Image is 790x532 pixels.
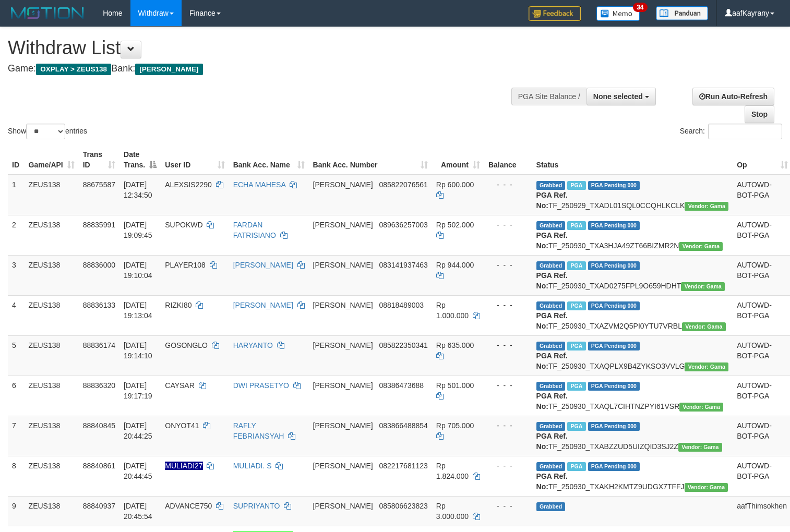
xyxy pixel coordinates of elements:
[165,341,208,349] span: GOSONGLO
[83,462,115,470] span: 88840861
[532,215,733,255] td: TF_250930_TXA3HJA49ZT66BIZMR2N
[8,456,25,496] td: 8
[488,461,528,471] div: - - -
[692,88,774,105] a: Run Auto-Refresh
[124,180,152,199] span: [DATE] 12:34:50
[532,416,733,456] td: TF_250930_TXABZZUD5UIZQID3SJ2Z
[233,301,293,309] a: [PERSON_NAME]
[588,221,640,230] span: PGA Pending
[83,180,115,189] span: 88675587
[25,496,79,526] td: ZEUS138
[567,422,585,431] span: Marked by aafpengsreynich
[379,261,427,269] span: Copy 083141937463 to clipboard
[586,88,656,105] button: None selected
[124,341,152,360] span: [DATE] 19:14:10
[165,421,199,430] span: ONYOT41
[313,462,373,470] span: [PERSON_NAME]
[536,271,568,290] b: PGA Ref. No:
[679,403,723,412] span: Vendor URL: https://trx31.1velocity.biz
[379,341,427,349] span: Copy 085822350341 to clipboard
[488,420,528,431] div: - - -
[588,422,640,431] span: PGA Pending
[233,502,280,510] a: SUPRIYANTO
[233,462,272,470] a: MULIADI. S
[83,381,115,390] span: 88836320
[313,502,373,510] span: [PERSON_NAME]
[313,301,373,309] span: [PERSON_NAME]
[488,501,528,511] div: - - -
[233,261,293,269] a: [PERSON_NAME]
[135,64,202,75] span: [PERSON_NAME]
[379,301,424,309] span: Copy 08818489003 to clipboard
[536,422,566,431] span: Grabbed
[25,175,79,215] td: ZEUS138
[165,301,191,309] span: RIZKI80
[596,6,640,21] img: Button%20Memo.svg
[124,381,152,400] span: [DATE] 19:17:19
[484,145,532,175] th: Balance
[532,255,733,295] td: TF_250930_TXAD0275FPL9O659HDHT
[79,145,119,175] th: Trans ID: activate to sort column ascending
[488,340,528,350] div: - - -
[313,381,373,390] span: [PERSON_NAME]
[25,456,79,496] td: ZEUS138
[436,180,474,189] span: Rp 600.000
[436,381,474,390] span: Rp 501.000
[379,421,427,430] span: Copy 083866488854 to clipboard
[124,502,152,521] span: [DATE] 20:45:54
[685,362,728,371] span: Vendor URL: https://trx31.1velocity.biz
[436,421,474,430] span: Rp 705.000
[536,352,568,370] b: PGA Ref. No:
[588,301,640,310] span: PGA Pending
[536,181,566,190] span: Grabbed
[8,335,25,376] td: 5
[8,175,25,215] td: 1
[745,105,774,123] a: Stop
[532,335,733,376] td: TF_250930_TXAQPLX9B4ZYKSO3VVLG
[536,472,568,491] b: PGA Ref. No:
[436,221,474,229] span: Rp 502.000
[124,462,152,480] span: [DATE] 20:44:45
[165,381,195,390] span: CAYSAR
[8,215,25,255] td: 2
[83,341,115,349] span: 88836174
[8,145,25,175] th: ID
[536,382,566,391] span: Grabbed
[567,221,585,230] span: Marked by aafpengsreynich
[233,341,273,349] a: HARYANTO
[165,221,202,229] span: SUPOKWD
[588,382,640,391] span: PGA Pending
[161,145,229,175] th: User ID: activate to sort column ascending
[567,462,585,471] span: Marked by aafpengsreynich
[536,392,568,410] b: PGA Ref. No:
[432,145,484,175] th: Amount: activate to sort column ascending
[685,202,728,211] span: Vendor URL: https://trx31.1velocity.biz
[656,6,708,20] img: panduan.png
[233,421,284,440] a: RAFLY FEBRIANSYAH
[36,64,111,75] span: OXPLAY > ZEUS138
[379,221,427,229] span: Copy 089636257003 to clipboard
[8,376,25,416] td: 6
[488,220,528,230] div: - - -
[536,301,566,310] span: Grabbed
[83,301,115,309] span: 88836133
[532,376,733,416] td: TF_250930_TXAQL7CIHTNZPYI61VSR
[119,145,161,175] th: Date Trans.: activate to sort column descending
[124,261,152,280] span: [DATE] 19:10:04
[309,145,432,175] th: Bank Acc. Number: activate to sort column ascending
[536,342,566,350] span: Grabbed
[8,496,25,526] td: 9
[379,462,427,470] span: Copy 082217681123 to clipboard
[25,295,79,335] td: ZEUS138
[567,301,585,310] span: Marked by aafpengsreynich
[708,124,782,139] input: Search:
[678,443,722,452] span: Vendor URL: https://trx31.1velocity.biz
[436,462,469,480] span: Rp 1.824.000
[682,322,726,331] span: Vendor URL: https://trx31.1velocity.biz
[536,261,566,270] span: Grabbed
[8,38,516,58] h1: Withdraw List
[436,502,469,521] span: Rp 3.000.000
[567,181,585,190] span: Marked by aafpengsreynich
[681,282,725,291] span: Vendor URL: https://trx31.1velocity.biz
[588,181,640,190] span: PGA Pending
